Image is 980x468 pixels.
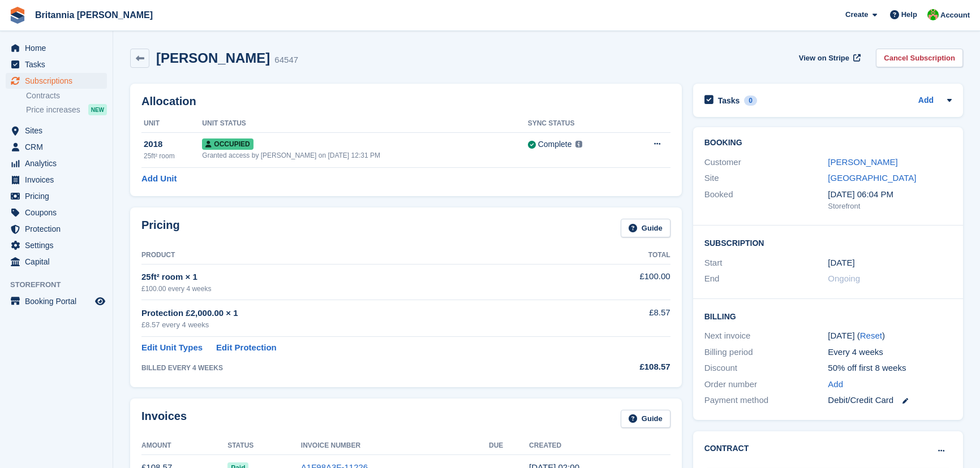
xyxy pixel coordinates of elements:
[704,378,828,391] div: Order number
[828,346,952,359] div: Every 4 weeks
[6,155,107,171] a: menu
[88,104,107,115] div: NEW
[144,151,202,161] div: 25ft² room
[828,330,952,343] div: [DATE] ( )
[860,331,882,340] a: Reset
[274,54,298,67] div: 64547
[141,319,573,331] div: £8.57 every 4 weeks
[301,437,489,455] th: Invoice Number
[141,115,202,133] th: Unit
[216,341,277,354] a: Edit Protection
[704,443,749,454] h2: Contract
[25,123,93,138] span: Sites
[828,274,860,283] span: Ongoing
[794,49,863,67] a: View on Stripe
[828,362,952,375] div: 50% off first 8 weeks
[26,105,80,115] span: Price increases
[704,394,828,407] div: Payment method
[573,246,670,265] th: Total
[918,94,934,107] a: Add
[927,9,939,20] img: Wendy Thorp
[25,254,93,270] span: Capital
[704,362,828,375] div: Discount
[141,437,227,455] th: Amount
[940,10,970,21] span: Account
[6,205,107,220] a: menu
[538,138,572,150] div: Complete
[26,90,107,101] a: Contracts
[828,201,952,212] div: Storefront
[25,221,93,237] span: Protection
[93,294,107,308] a: Preview store
[25,40,93,56] span: Home
[25,237,93,253] span: Settings
[141,307,573,320] div: Protection £2,000.00 × 1
[876,49,963,67] a: Cancel Subscription
[6,293,107,309] a: menu
[141,363,573,373] div: BILLED EVERY 4 WEEKS
[828,173,916,183] a: [GEOGRAPHIC_DATA]
[704,330,828,343] div: Next invoice
[141,172,177,185] a: Add Unit
[828,394,952,407] div: Debit/Credit Card
[31,6,157,24] a: Britannia [PERSON_NAME]
[704,272,828,285] div: End
[845,9,868,20] span: Create
[144,138,202,151] div: 2018
[141,284,573,294] div: £100.00 every 4 weeks
[141,341,203,354] a: Edit Unit Types
[141,410,187,428] h2: Invoices
[156,50,270,66] h2: [PERSON_NAME]
[25,188,93,204] span: Pricing
[25,57,93,72] span: Tasks
[26,103,107,116] a: Price increases NEW
[141,271,573,284] div: 25ft² room × 1
[828,188,952,201] div: [DATE] 06:04 PM
[6,237,107,253] a: menu
[528,115,627,133] th: Sync Status
[25,73,93,89] span: Subscriptions
[141,219,180,237] h2: Pricing
[573,300,670,337] td: £8.57
[704,188,828,212] div: Booked
[573,264,670,300] td: £100.00
[575,141,582,148] img: icon-info-grey-7440780725fd019a000dd9b08b2336e03edf1995a4989e88bcd33f0948082b44.svg
[6,254,107,270] a: menu
[529,437,670,455] th: Created
[901,9,917,20] span: Help
[621,219,670,237] a: Guide
[202,115,527,133] th: Unit Status
[6,221,107,237] a: menu
[704,172,828,185] div: Site
[6,172,107,188] a: menu
[704,257,828,270] div: Start
[828,378,843,391] a: Add
[704,310,952,322] h2: Billing
[718,96,740,106] h2: Tasks
[828,257,854,270] time: 2024-12-05 01:00:00 UTC
[6,188,107,204] a: menu
[704,346,828,359] div: Billing period
[141,95,670,108] h2: Allocation
[202,138,253,150] span: Occupied
[6,73,107,89] a: menu
[799,53,849,64] span: View on Stripe
[202,150,527,161] div: Granted access by [PERSON_NAME] on [DATE] 12:31 PM
[25,293,93,309] span: Booking Portal
[6,40,107,56] a: menu
[227,437,301,455] th: Status
[704,156,828,169] div: Customer
[25,155,93,171] span: Analytics
[6,123,107,138] a: menu
[6,139,107,155] a: menu
[25,172,93,188] span: Invoices
[9,7,26,24] img: stora-icon-8386f47178a22dfd0bd8f6a31ec36ba5ce8667c1dd55bd0f319d3a0aa187defe.svg
[828,157,897,167] a: [PERSON_NAME]
[6,57,107,72] a: menu
[10,279,113,291] span: Storefront
[704,237,952,248] h2: Subscription
[573,361,670,374] div: £108.57
[141,246,573,265] th: Product
[25,205,93,220] span: Coupons
[621,410,670,428] a: Guide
